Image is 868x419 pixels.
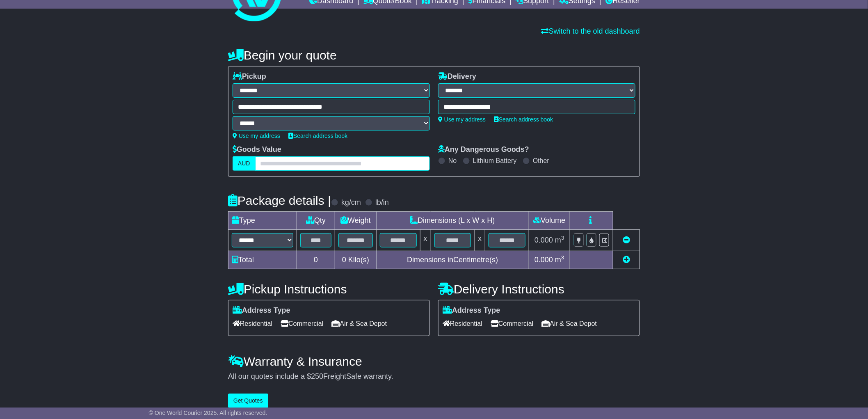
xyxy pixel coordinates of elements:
h4: Delivery Instructions [438,282,640,296]
label: Any Dangerous Goods? [438,145,529,154]
td: Total [228,251,297,269]
span: Residential [233,317,272,330]
span: Commercial [281,317,323,330]
h4: Begin your quote [228,48,640,62]
a: Remove this item [623,236,630,244]
label: Other [533,157,549,165]
label: Address Type [233,306,290,315]
span: Residential [443,317,482,330]
a: Use my address [438,116,486,123]
a: Use my address [233,133,280,139]
a: Search address book [494,116,553,123]
a: Search address book [288,133,347,139]
label: kg/cm [341,198,361,207]
label: Pickup [233,72,266,81]
sup: 3 [561,254,564,261]
label: Lithium Battery [473,157,517,165]
label: Goods Value [233,145,281,154]
td: Weight [335,212,377,230]
label: AUD [233,156,256,171]
td: 0 [297,251,335,269]
td: Dimensions (L x W x H) [376,212,529,230]
span: m [555,236,564,244]
label: Address Type [443,306,500,315]
td: x [475,230,485,251]
a: Add new item [623,256,630,264]
span: 250 [311,372,323,380]
sup: 3 [561,235,564,241]
td: x [420,230,431,251]
h4: Pickup Instructions [228,282,430,296]
label: Delivery [438,72,476,81]
label: No [448,157,457,165]
span: Air & Sea Depot [332,317,387,330]
td: Kilo(s) [335,251,377,269]
h4: Warranty & Insurance [228,355,640,368]
span: Air & Sea Depot [542,317,597,330]
td: Volume [529,212,570,230]
a: Switch to the old dashboard [541,27,640,35]
span: Commercial [491,317,533,330]
td: Type [228,212,297,230]
span: 0 [342,256,346,264]
div: All our quotes include a $ FreightSafe warranty. [228,372,640,381]
label: lb/in [375,198,389,207]
button: Get Quotes [228,394,268,408]
h4: Package details | [228,194,331,207]
span: 0.000 [535,256,553,264]
td: Qty [297,212,335,230]
span: m [555,256,564,264]
span: 0.000 [535,236,553,244]
td: Dimensions in Centimetre(s) [376,251,529,269]
span: © One World Courier 2025. All rights reserved. [149,410,267,416]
